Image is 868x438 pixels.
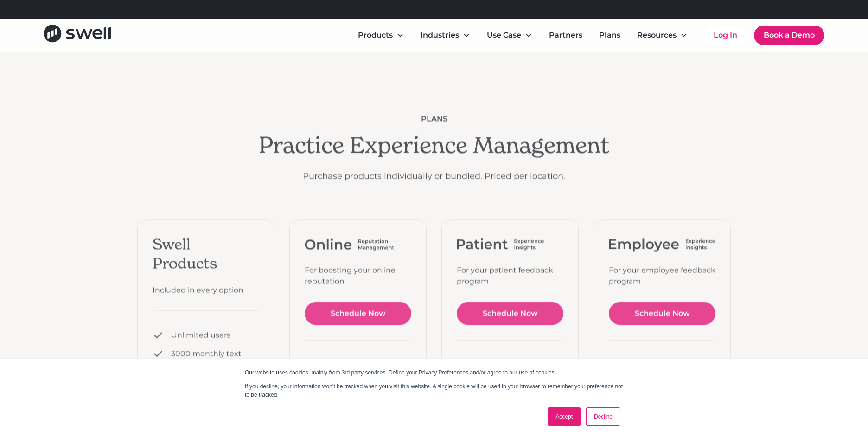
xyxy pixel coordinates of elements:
[245,368,623,377] p: Our website uses cookies, mainly from 3rd party services. Define your Privacy Preferences and/or ...
[259,132,609,159] h2: Practice Experience Management
[630,26,695,45] div: Resources
[44,25,111,45] a: home
[704,26,747,45] a: Log In
[457,302,563,325] a: Schedule Now
[153,235,259,273] div: Swell Products
[171,348,259,370] div: 3000 monthly text messages
[259,114,609,125] div: plans
[637,30,677,41] div: Resources
[259,170,609,182] p: Purchase products individually or bundled. Priced per location.
[153,284,259,296] div: Included in every option
[245,382,623,399] p: If you decline, your information won’t be tracked when you visit this website. A single cookie wi...
[609,302,715,325] a: Schedule Now
[548,407,581,426] a: Accept
[479,26,540,45] div: Use Case
[487,30,521,41] div: Use Case
[413,26,478,45] div: Industries
[358,30,393,41] div: Products
[457,264,563,287] div: For your patient feedback program
[351,26,411,45] div: Products
[586,407,620,426] a: Decline
[609,264,715,287] div: For your employee feedback program
[592,26,628,45] a: Plans
[421,30,459,41] div: Industries
[305,302,411,325] a: Schedule Now
[754,26,824,45] a: Book a Demo
[542,26,590,45] a: Partners
[305,264,411,287] div: For boosting your online reputation
[171,329,230,341] div: Unlimited users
